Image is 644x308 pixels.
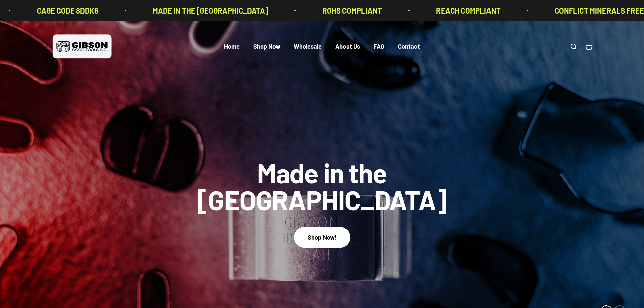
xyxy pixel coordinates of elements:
[549,5,639,17] p: CONFLICT MINERALS FREE
[224,43,240,50] a: Home
[147,5,263,17] p: MADE IN THE [GEOGRAPHIC_DATA]
[308,233,337,242] div: Shop Now!
[317,5,377,17] p: ROHS COMPLIANT
[294,227,350,248] button: Shop Now!
[31,5,93,17] p: CAGE CODE 8DDK6
[335,43,360,50] a: About Us
[294,43,322,50] a: Wholesale
[253,43,280,50] a: Shop Now
[398,43,420,50] a: Contact
[374,43,384,50] a: FAQ
[431,5,495,17] p: REACH COMPLIANT
[190,183,454,216] split-lines: Made in the [GEOGRAPHIC_DATA]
